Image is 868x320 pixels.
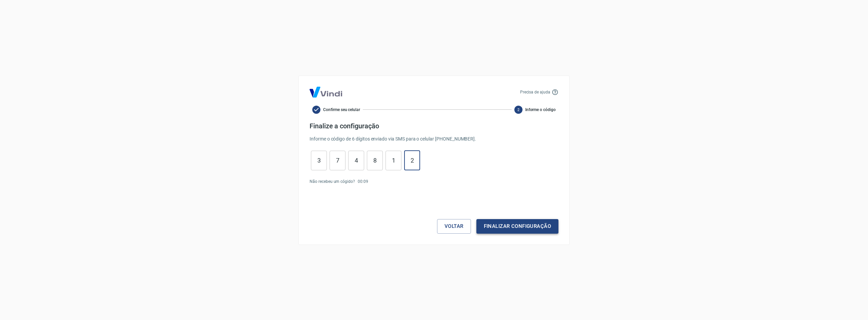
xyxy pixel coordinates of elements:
[520,89,550,95] p: Precisa de ajuda
[323,107,360,113] span: Confirme seu celular
[310,122,558,130] h4: Finalize a configuração
[525,107,556,113] span: Informe o código
[310,178,355,185] p: Não recebeu um cógido?
[310,135,558,143] p: Informe o código de 6 dígitos enviado via SMS para o celular [PHONE_NUMBER] .
[310,87,342,98] img: Logo Vind
[358,178,368,185] p: 00 : 09
[437,219,471,233] button: Voltar
[517,107,519,112] text: 2
[476,219,558,233] button: Finalizar configuração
